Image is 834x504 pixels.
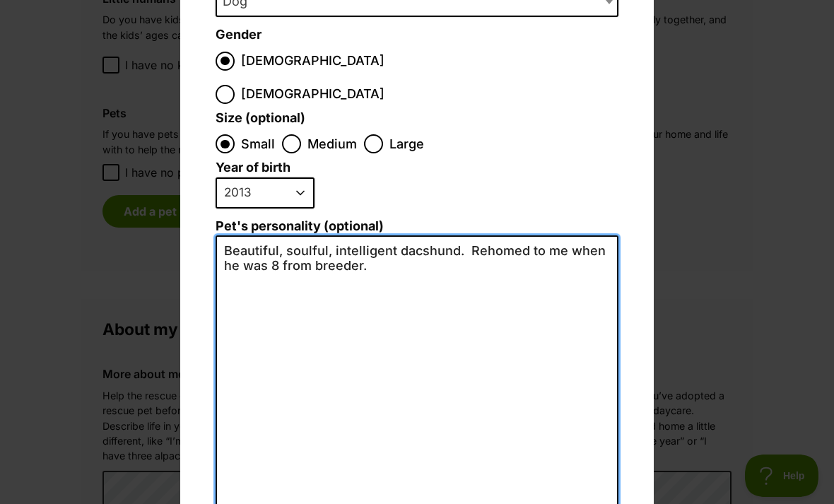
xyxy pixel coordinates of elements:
span: Medium [307,134,357,153]
label: Gender [216,28,262,42]
label: Size (optional) [216,111,305,126]
label: Pet's personality (optional) [216,219,618,234]
span: [DEMOGRAPHIC_DATA] [241,52,384,71]
span: [DEMOGRAPHIC_DATA] [241,85,384,104]
span: Large [389,134,424,153]
span: Small [241,134,275,153]
label: Year of birth [216,160,290,175]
